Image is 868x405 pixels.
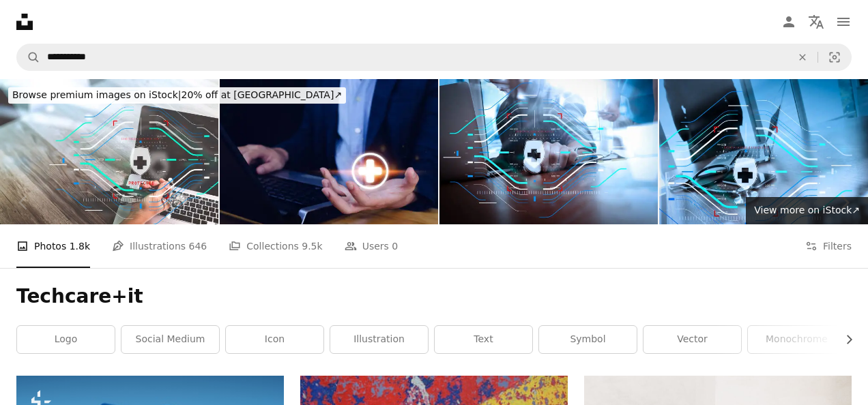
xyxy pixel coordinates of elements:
[226,326,323,353] a: icon
[16,14,33,30] a: Home — Unsplash
[17,326,115,353] a: logo
[220,79,438,224] img: Businessman hold in hand offer positive thing such as profit, benefits, development, CSR represen...
[16,44,852,71] form: Find visuals sitewide
[112,224,207,268] a: Illustrations 646
[345,224,399,268] a: Users 0
[787,44,818,70] button: Clear
[439,79,658,224] img: Medicine doctor hand working with modern computer and smart phone on wooden desk as medical concept
[837,326,852,353] button: scroll list to the right
[16,284,852,309] h1: Techcare+it
[392,239,398,254] span: 0
[12,89,181,100] span: Browse premium images on iStock |
[302,239,322,254] span: 9.5k
[775,8,802,35] a: Log in / Sign up
[748,326,845,353] a: monochrome
[229,224,322,268] a: Collections 9.5k
[121,326,219,353] a: social medium
[12,89,342,100] span: 20% off at [GEOGRAPHIC_DATA] ↗
[802,8,830,35] button: Language
[820,137,868,268] a: Next
[539,326,637,353] a: symbol
[435,326,532,353] a: text
[17,44,40,70] button: Search Unsplash
[818,44,851,70] button: Visual search
[754,205,860,215] span: View more on iStock ↗
[805,224,852,268] button: Filters
[746,197,868,224] a: View more on iStock↗
[189,239,207,254] span: 646
[330,326,428,353] a: illustration
[830,8,857,35] button: Menu
[643,326,741,353] a: vector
